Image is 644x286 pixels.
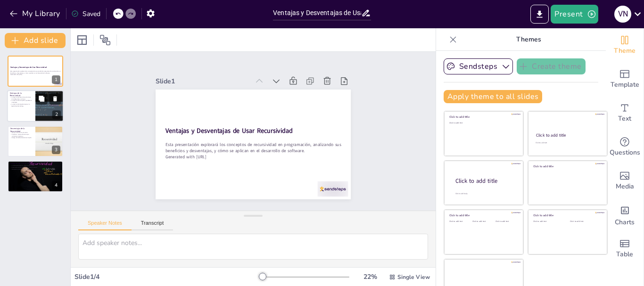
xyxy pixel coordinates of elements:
p: La recursividad puede mejorar la legibilidad del código. [10,104,33,107]
button: Present [551,5,598,24]
strong: Ventajas y Desventajas de Usar Recursividad [166,108,293,143]
button: Transcript [132,220,173,230]
div: 4 [52,181,60,189]
button: Apply theme to all slides [444,90,542,103]
span: Theme [614,46,636,56]
div: Click to add title [449,213,517,217]
div: Layout [74,33,90,48]
p: Generated with [URL] [10,74,60,76]
div: Click to add text [449,122,517,124]
div: V N [614,6,631,23]
span: Single View [397,273,430,281]
span: Table [616,249,633,260]
div: Add text boxes [606,96,644,130]
p: Generated with [URL] [161,135,334,178]
div: Click to add text [536,142,598,144]
div: Click to add text [449,221,471,223]
div: 1 [8,56,63,87]
p: Ejemplos de Uso de Recursividad [10,162,60,165]
button: Speaker Notes [78,220,132,230]
button: Duplicate Slide [36,93,47,105]
button: Sendsteps [444,58,513,74]
div: 2 [7,90,64,123]
div: 1 [52,75,60,84]
p: Esta presentación explorará los conceptos de recursividad en programación, analizando sus benefic... [163,123,337,172]
div: Add images, graphics, shapes or video [606,164,644,198]
div: Add a table [606,232,644,266]
p: Esta presentación explorará los conceptos de recursividad en programación, analizando sus benefic... [10,71,60,74]
div: Add ready made slides [606,62,644,96]
p: Generación de secuencias de Fibonacci. [10,168,60,170]
span: Media [616,181,634,192]
p: La recursividad permite soluciones más elegantes y concisas. [10,97,33,100]
div: Click to add text [495,221,517,223]
div: Click to add title [536,132,599,138]
div: 22 % [359,272,381,281]
p: Desventajas de la Recursividad [10,127,33,132]
p: El cálculo de factoriales es un ejemplo clásico. [10,167,60,169]
div: 2 [52,111,61,119]
div: 4 [8,161,63,192]
div: Get real-time input from your audience [606,130,644,164]
button: Add slide [5,33,66,48]
p: Ventajas de la Recursividad [10,92,33,97]
div: Add charts and graphs [606,198,644,232]
div: Click to add title [533,213,601,217]
div: Saved [71,9,100,18]
button: My Library [7,6,64,21]
div: Change the overall theme [606,28,644,62]
div: 3 [8,126,63,157]
button: Export to PowerPoint [530,5,549,24]
div: Click to add title [449,115,517,119]
button: Delete Slide [50,93,61,105]
strong: Ventajas y Desventajas de Usar Recursividad [10,66,47,68]
div: Click to add title [455,177,516,185]
p: La recursividad simplifica problemas complejos. [10,100,33,103]
p: Puede ser menos eficiente que soluciones iterativas. [10,133,33,137]
p: Mayor consumo de memoria. [10,131,33,133]
span: Charts [615,217,635,228]
button: Create theme [517,58,586,74]
span: Questions [610,147,640,158]
div: Slide 1 [167,57,261,86]
input: Insert title [273,6,361,20]
p: La búsqueda binaria utiliza recursividad. [10,165,60,167]
button: V N [614,5,631,24]
div: Click to add text [533,221,563,223]
p: Themes [461,28,596,51]
span: Text [618,114,631,124]
div: Click to add text [570,221,600,223]
span: Template [611,80,639,90]
div: Click to add text [472,221,494,223]
div: Slide 1 / 4 [74,272,259,281]
p: Riesgo de desbordamientos de pila. [10,137,33,139]
span: Position [99,34,111,46]
div: Click to add title [533,164,601,168]
div: Click to add body [455,192,515,195]
div: 3 [52,146,60,154]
